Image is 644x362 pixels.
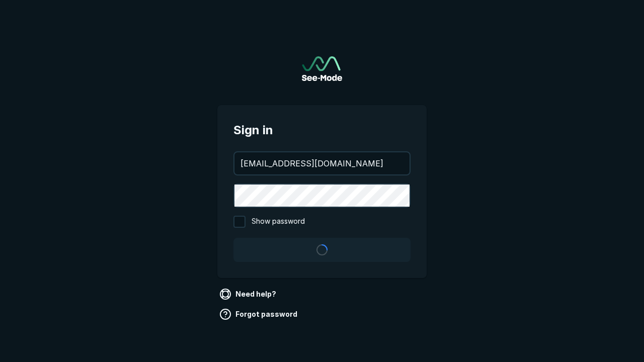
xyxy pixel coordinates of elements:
span: Sign in [233,121,411,139]
a: Need help? [217,286,280,302]
img: See-Mode Logo [302,56,342,81]
a: Go to sign in [302,56,342,81]
span: Show password [252,216,305,228]
input: your@email.com [234,152,410,174]
a: Forgot password [217,306,301,322]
